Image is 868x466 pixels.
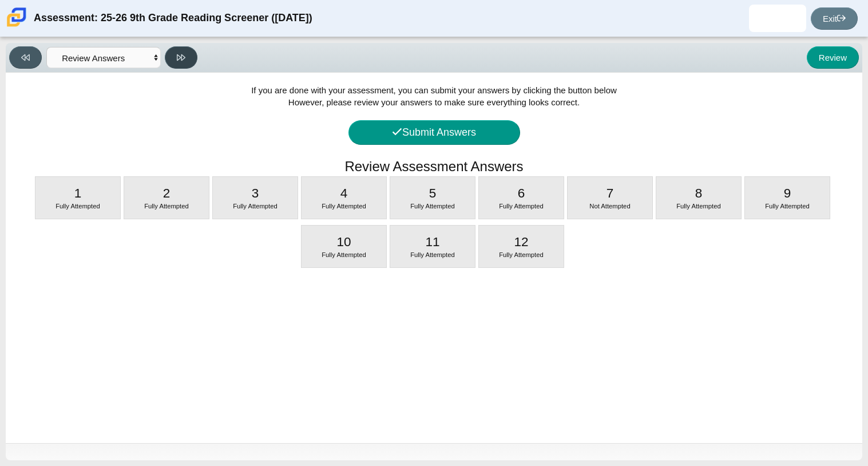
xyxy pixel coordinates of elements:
[410,203,455,210] span: Fully Attempted
[429,186,437,200] span: 5
[425,235,439,249] span: 11
[499,251,544,258] span: Fully Attempted
[676,203,721,210] span: Fully Attempted
[518,186,525,200] span: 6
[34,5,312,32] div: Assessment: 25-26 9th Grade Reading Screener ([DATE])
[589,203,630,210] span: Not Attempted
[252,186,259,200] span: 3
[322,203,366,210] span: Fully Attempted
[768,9,787,27] img: diego.navarrofavel.gGMlg5
[765,203,810,210] span: Fully Attempted
[514,235,528,249] span: 12
[607,186,614,200] span: 7
[499,203,544,210] span: Fully Attempted
[336,235,351,249] span: 10
[5,21,29,31] a: Carmen School of Science & Technology
[322,251,366,258] span: Fully Attempted
[811,7,858,30] a: Exit
[344,157,523,176] h1: Review Assessment Answers
[348,120,520,145] button: Submit Answers
[784,186,791,200] span: 9
[5,5,29,29] img: Carmen School of Science & Technology
[410,251,455,258] span: Fully Attempted
[233,203,278,210] span: Fully Attempted
[144,203,189,210] span: Fully Attempted
[163,186,171,200] span: 2
[74,186,82,200] span: 1
[340,186,348,200] span: 4
[807,46,859,69] button: Review
[56,203,100,210] span: Fully Attempted
[695,186,703,200] span: 8
[251,85,617,107] span: If you are done with your assessment, you can submit your answers by clicking the button below Ho...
